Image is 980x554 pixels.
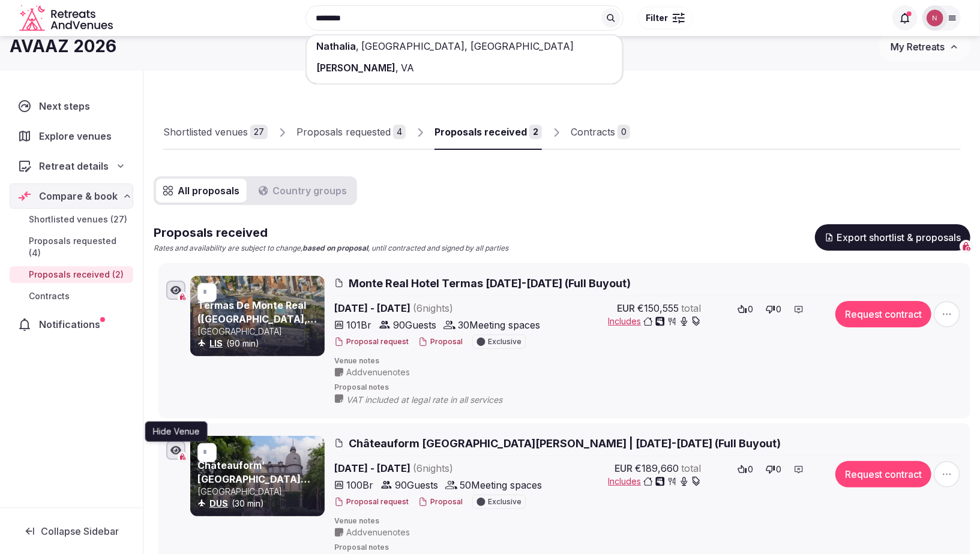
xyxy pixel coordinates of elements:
[29,269,124,281] span: Proposals received (2)
[346,526,410,538] span: Add venue notes
[10,233,133,261] a: Proposals requested (4)
[296,125,391,139] div: Proposals requested
[19,5,115,32] svg: Retreats and Venues company logo
[635,461,679,475] span: €189,660
[334,497,409,507] button: Proposal request
[608,475,701,487] button: Includes
[334,461,546,475] span: [DATE] - [DATE]
[29,213,127,225] span: Shortlisted venues (27)
[418,337,463,347] button: Proposal
[209,338,223,348] a: LIS
[307,57,622,79] div: ,
[334,516,963,526] span: Venue notes
[413,302,453,314] span: ( 6 night s )
[197,338,322,350] div: (90 min)
[618,125,630,139] div: 0
[748,303,754,315] span: 0
[393,125,406,139] div: 4
[29,290,70,302] span: Contracts
[488,498,522,505] span: Exclusive
[418,497,463,507] button: Proposal
[835,461,931,487] button: Request contract
[197,486,322,498] p: [GEOGRAPHIC_DATA]
[197,459,310,498] a: Châteauform’ [GEOGRAPHIC_DATA][PERSON_NAME]
[10,312,133,337] a: Notifications
[334,337,409,347] button: Proposal request
[10,288,133,305] a: Contracts
[349,436,781,451] span: Châteauform [GEOGRAPHIC_DATA][PERSON_NAME] | [DATE]-[DATE] (Full Buyout)
[19,5,115,32] a: Visit the homepage
[334,383,963,393] span: Proposal notes
[762,461,786,478] button: 0
[608,315,701,327] button: Includes
[39,317,105,332] span: Notifications
[762,301,786,318] button: 0
[777,463,782,475] span: 0
[927,10,943,26] img: Nathalia Bilotti
[638,7,693,29] button: Filter
[296,115,406,150] a: Proposals requested4
[734,461,757,478] button: 0
[615,461,633,475] span: EUR
[39,189,118,203] span: Compare & book
[777,303,782,315] span: 0
[250,125,268,139] div: 27
[39,159,109,173] span: Retreat details
[488,338,522,345] span: Exclusive
[359,40,574,52] span: [GEOGRAPHIC_DATA], [GEOGRAPHIC_DATA]
[458,318,540,332] span: 30 Meeting spaces
[748,463,754,475] span: 0
[835,301,931,327] button: Request contract
[334,301,546,315] span: [DATE] - [DATE]
[10,94,133,119] a: Next steps
[197,299,317,338] a: Termas De Monte Real ([GEOGRAPHIC_DATA], Termas, Spa)
[681,461,701,475] span: total
[346,366,410,378] span: Add venue notes
[346,394,526,406] span: VAT included at legal rate in all services
[197,498,322,510] div: (30 min)
[10,124,133,149] a: Explore venues
[316,62,395,74] span: [PERSON_NAME]
[393,318,436,332] span: 90 Guests
[251,179,355,203] button: Country groups
[413,462,453,474] span: ( 6 night s )
[156,179,247,203] button: All proposals
[29,235,128,259] span: Proposals requested (4)
[316,40,356,52] span: Nathalia
[571,115,630,150] a: Contracts0
[153,426,200,438] p: Hide Venue
[163,115,268,150] a: Shortlisted venues27
[334,356,963,366] span: Venue notes
[39,99,95,113] span: Next steps
[571,125,615,139] div: Contracts
[434,125,527,139] div: Proposals received
[398,62,414,74] span: VA
[646,12,668,24] span: Filter
[681,301,701,315] span: total
[617,301,635,315] span: EUR
[209,498,228,508] a: DUS
[10,518,133,544] button: Collapse Sidebar
[163,125,248,139] div: Shortlisted venues
[395,478,438,492] span: 90 Guests
[637,301,679,315] span: €150,555
[460,478,542,492] span: 50 Meeting spaces
[154,243,508,254] p: Rates and availability are subject to change, , until contracted and signed by all parties
[39,129,116,143] span: Explore venues
[10,266,133,283] a: Proposals received (2)
[529,125,542,139] div: 2
[197,326,322,338] p: [GEOGRAPHIC_DATA]
[346,478,373,492] span: 100 Br
[10,211,133,228] a: Shortlisted venues (27)
[349,276,631,291] span: Monte Real Hotel Termas [DATE]-[DATE] (Full Buyout)
[154,224,508,241] h2: Proposals received
[334,543,963,553] span: Proposal notes
[734,301,757,318] button: 0
[307,35,622,57] div: ,
[434,115,542,150] a: Proposals received2
[302,243,368,252] strong: based on proposal
[815,224,970,251] button: Export shortlist & proposals
[41,525,119,537] span: Collapse Sidebar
